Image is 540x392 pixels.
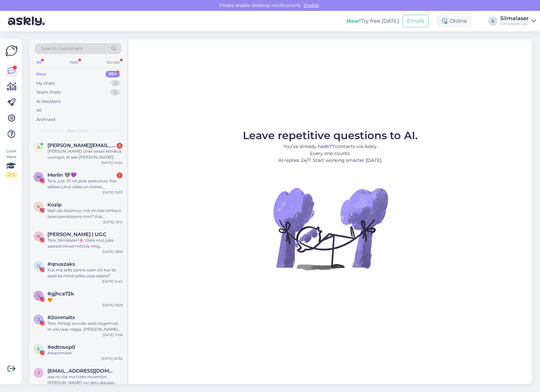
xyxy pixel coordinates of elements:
b: 677 [326,143,335,149]
div: Online [437,15,472,27]
div: Socials [105,58,121,67]
div: Veel üks küsimus: mis on teie tehtava laseroperatsiooni nimi? Kas [MEDICAL_DATA] või mõni muu? [47,208,123,220]
div: All [35,58,43,67]
div: S [488,16,497,26]
span: Merlin 🩶💜 [47,172,77,178]
span: K [37,204,40,209]
div: 0 [110,89,120,96]
div: Try free [DATE]: [347,17,400,25]
div: [PERSON_NAME] ühes teises kliinikus uuringul, et kas [PERSON_NAME] silmaoperatsioonile tulema. Kõ... [47,148,123,160]
span: g [37,293,40,298]
div: 2 / 3 [5,172,17,178]
div: Kus ma selle panna saan või kas Sa saad ka mind selles osas aidata? [47,267,123,279]
div: 1 [117,172,123,178]
div: My chats [36,80,55,87]
span: #2onmaltx [47,315,75,320]
span: M [37,174,41,179]
div: All [36,107,42,114]
div: Silmalaser OÜ [500,21,529,26]
div: [DATE] 11:08 [103,332,123,337]
div: [DATE] 22:30 [101,356,123,361]
button: Emails [403,15,429,27]
span: Enable [301,2,321,8]
div: Silmalaser [500,16,529,21]
div: 😍 [47,297,123,303]
div: Tere, Silmalaser!🌸 Olete mul juba aastaid olnud mõttes ning [PERSON_NAME] ise olnud terve [PERSON... [47,237,123,249]
span: Kozip [47,202,62,208]
div: 2 [117,143,123,149]
span: #qnuszaks [47,261,75,267]
div: Team chats [36,89,61,96]
span: H [37,234,40,239]
img: No Chat active [271,169,390,288]
div: [DATE] 19:33 [102,190,123,195]
span: Allar.vellner@gmail.com [47,142,116,148]
span: q [37,263,40,268]
span: Leave repetitive questions to AI. [243,129,418,142]
div: Look Here [5,148,17,178]
span: Helge Kalde | UGC [47,231,106,237]
div: [DATE] 19:28 [102,303,123,308]
span: j [38,370,40,375]
img: Askly Logo [5,45,18,57]
div: Tere, just. Et nö pole peatunud. Kas sellisel juhul üldse on mõtet kontrollida, kas sobiksin oper... [47,178,123,190]
div: Archived [36,116,55,123]
div: aaa no siis ma tulen novembri [PERSON_NAME] voi dets alguses uuringule ja m2rtsis opile kui silm ... [47,374,123,386]
div: [DATE] 18:58 [102,249,123,254]
div: [DATE] 16:12 [103,220,123,225]
p: You’ve already had contacts via Askly. Every one counts. AI replies 24/7. Start working smarter [... [243,143,418,164]
div: [DATE] 14:04 [101,160,123,165]
span: #gjhca72k [47,291,74,297]
b: New! [347,18,361,24]
div: AI Assistant [36,98,61,105]
div: Tere. Minagi sooviks seda kogemust, et olla taas nägija. [PERSON_NAME] alates neljandast klassist... [47,320,123,332]
div: New [36,71,46,77]
div: Web [68,58,80,67]
span: e [37,347,40,351]
span: New chats [68,128,89,134]
div: [DATE] 12:45 [102,279,123,284]
span: A [37,145,40,150]
div: 2 [111,80,120,87]
a: SilmalaserSilmalaser OÜ [500,16,536,26]
div: Attachment [47,350,123,356]
div: 99+ [105,71,120,77]
span: Search customers [41,45,83,52]
span: jasmine.mahov@gmail.com [47,368,116,374]
span: 2 [38,317,40,322]
span: #edtnsop0 [47,344,75,350]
